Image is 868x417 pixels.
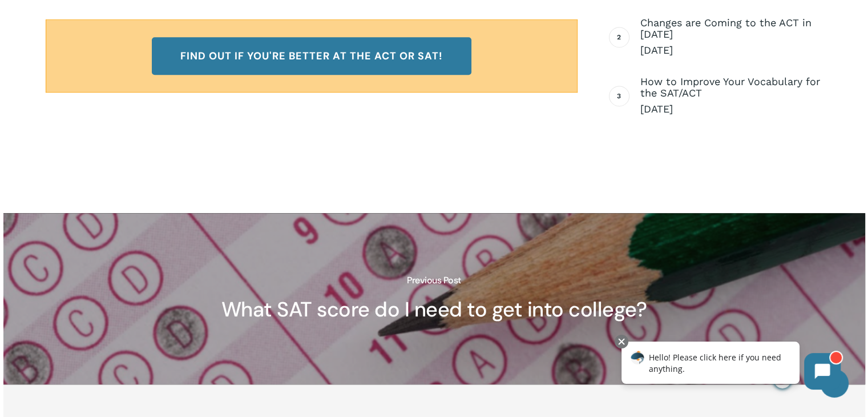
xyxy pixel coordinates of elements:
[152,37,471,75] a: Find out if you're better at the ACT or SAT!
[640,76,822,99] span: How to Improve Your Vocabulary for the SAT/ACT
[640,17,822,40] span: Changes are Coming to the ACT in [DATE]
[640,43,822,57] span: [DATE]
[3,213,865,384] a: What SAT score do I need to get into college?
[180,50,443,62] span: Find out if you're better at the ACT or SAT!
[609,332,852,401] iframe: Chatbot
[640,102,822,116] span: [DATE]
[640,76,822,116] a: How to Improve Your Vocabulary for the SAT/ACT [DATE]
[640,17,822,57] a: Changes are Coming to the ACT in [DATE] [DATE]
